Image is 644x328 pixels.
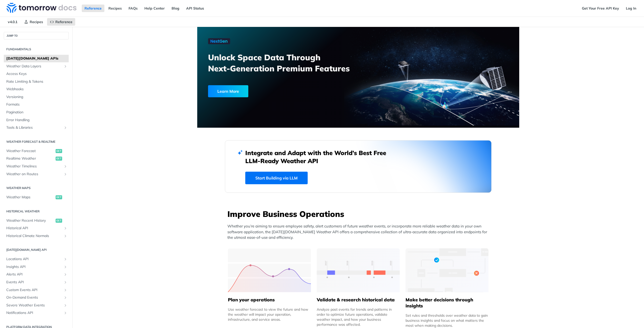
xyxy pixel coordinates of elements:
span: Custom Events API [6,288,62,293]
a: Historical APIShow subpages for Historical API [4,224,69,232]
span: Formats [6,102,67,107]
h2: Integrate and Adapt with the World’s Best Free LLM-Ready Weather API [245,149,394,165]
button: Show subpages for Notifications API [63,311,67,315]
a: Rate Limiting & Tokens [4,78,69,85]
h2: Fundamentals [4,47,69,52]
span: Locations API [6,257,62,262]
span: Webhooks [6,87,67,92]
button: Show subpages for Tools & Libraries [63,126,67,130]
span: Tools & Libraries [6,125,62,130]
a: Help Center [142,5,168,12]
a: Webhooks [4,85,69,93]
a: Recipes [106,5,125,12]
span: Alerts API [6,272,62,277]
a: Historical Climate NormalsShow subpages for Historical Climate Normals [4,232,69,240]
span: get [56,219,62,223]
button: Show subpages for Weather on Routes [63,172,67,176]
img: Tomorrow.io Weather API Docs [7,3,76,13]
a: Weather Data LayersShow subpages for Weather Data Layers [4,63,69,70]
h2: Historical Weather [4,209,69,214]
a: Error Handling [4,116,69,124]
a: Reference [82,5,104,12]
img: 39565e8-group-4962x.svg [228,248,311,292]
span: Weather on Routes [6,172,62,177]
span: Insights API [6,264,62,269]
button: Show subpages for Historical Climate Normals [63,234,67,238]
div: Learn More [208,85,248,97]
a: Weather TimelinesShow subpages for Weather Timelines [4,163,69,170]
div: Set rules and thresholds over weather data to gain business insights and focus on what matters th... [406,313,489,328]
span: get [56,157,62,161]
button: Show subpages for Locations API [63,257,67,261]
img: NextGen [208,38,230,44]
span: Weather Recent History [6,218,54,223]
a: Locations APIShow subpages for Locations API [4,255,69,263]
h3: Improve Business Operations [227,208,492,219]
span: Historical Climate Normals [6,233,62,239]
span: Severe Weather Events [6,303,62,308]
a: Blog [169,5,182,12]
a: Log In [623,5,639,12]
button: Show subpages for On-Demand Events [63,296,67,300]
span: Realtime Weather [6,156,54,161]
a: [DATE][DOMAIN_NAME] APIs [4,55,69,62]
button: Show subpages for Weather Data Layers [63,64,67,68]
span: Rate Limiting & Tokens [6,79,67,84]
h3: Unlock Space Data Through Next-Generation Premium Features [208,52,364,74]
h2: Weather Forecast & realtime [4,139,69,144]
span: [DATE][DOMAIN_NAME] APIs [6,56,67,61]
a: Recipes [21,18,46,26]
div: Use weather forecast to view the future and how the weather will impact your operation, infrastru... [228,307,311,322]
span: Access Keys [6,71,67,76]
button: Show subpages for Historical API [63,226,67,230]
button: Show subpages for Severe Weather Events [63,303,67,307]
p: Whether you’re aiming to ensure employee safety, alert customers of future weather events, or inc... [227,223,492,241]
span: Weather Forecast [6,149,54,154]
a: Formats [4,101,69,108]
a: Alerts APIShow subpages for Alerts API [4,271,69,278]
a: On-Demand EventsShow subpages for On-Demand Events [4,294,69,301]
span: get [56,149,62,153]
span: get [56,195,62,199]
a: Tools & LibrariesShow subpages for Tools & Libraries [4,124,69,131]
span: Versioning [6,95,67,100]
button: Show subpages for Weather Timelines [63,164,67,168]
span: Weather Data Layers [6,64,62,69]
a: Weather Mapsget [4,194,69,201]
span: Weather Timelines [6,164,62,169]
a: Weather Forecastget [4,147,69,155]
button: Show subpages for Events API [63,280,67,284]
span: On-Demand Events [6,295,62,300]
div: Analyze past events for trends and patterns in order to optimize future operations, validate weat... [317,307,400,327]
span: Weather Maps [6,195,54,200]
a: Versioning [4,93,69,101]
button: JUMP TO [4,32,69,39]
a: Events APIShow subpages for Events API [4,278,69,286]
h5: Validate & research historical data [317,297,400,303]
span: Historical API [6,226,62,231]
span: Events API [6,280,62,285]
a: API Status [183,5,207,12]
img: 13d7ca0-group-496-2.svg [317,248,400,292]
a: Insights APIShow subpages for Insights API [4,263,69,271]
h5: Plan your operations [228,297,311,303]
a: FAQs [126,5,140,12]
img: a22d113-group-496-32x.svg [406,248,489,292]
button: Show subpages for Custom Events API [63,288,67,292]
a: Severe Weather EventsShow subpages for Severe Weather Events [4,302,69,309]
button: Show subpages for Insights API [63,265,67,269]
a: Realtime Weatherget [4,155,69,162]
a: Get Your Free API Key [579,5,622,12]
h5: Make better decisions through insights [406,297,489,309]
a: Weather Recent Historyget [4,217,69,224]
span: Reference [55,20,72,24]
h2: Weather Maps [4,186,69,190]
span: v4.0.1 [5,18,20,26]
a: Pagination [4,109,69,116]
a: Reference [47,18,75,26]
a: Access Keys [4,70,69,78]
a: Notifications APIShow subpages for Notifications API [4,309,69,317]
a: Weather on RoutesShow subpages for Weather on Routes [4,170,69,178]
h2: [DATE][DOMAIN_NAME] API [4,248,69,252]
button: Show subpages for Alerts API [63,272,67,276]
